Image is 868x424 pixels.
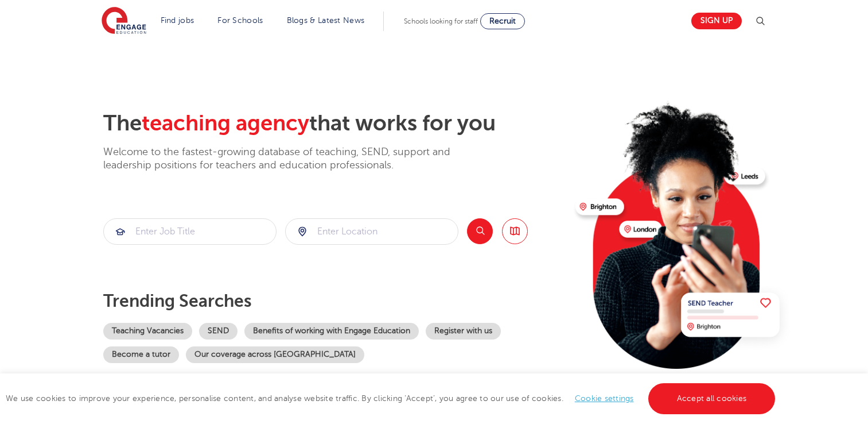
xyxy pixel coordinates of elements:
[285,218,458,245] div: Submit
[244,323,419,340] a: Benefits of working with Engage Education
[691,13,742,29] a: Sign up
[103,346,179,363] a: Become a tutor
[103,291,566,311] p: Trending searches
[426,323,501,340] a: Register with us
[103,110,566,137] h2: The that works for you
[217,16,263,25] a: For Schools
[489,17,516,25] span: Recruit
[161,16,194,25] a: Find jobs
[480,13,525,29] a: Recruit
[142,111,309,136] span: teaching agency
[404,17,478,25] span: Schools looking for staff
[199,323,238,340] a: SEND
[103,145,482,172] p: Welcome to the fastest-growing database of teaching, SEND, support and leadership positions for t...
[286,219,458,244] input: Submit
[103,323,192,340] a: Teaching Vacancies
[104,219,276,244] input: Submit
[467,218,493,244] button: Search
[103,218,277,245] div: Submit
[102,7,146,36] img: Engage Education
[287,16,365,25] a: Blogs & Latest News
[575,394,634,403] a: Cookie settings
[648,383,776,414] a: Accept all cookies
[186,346,364,363] a: Our coverage across [GEOGRAPHIC_DATA]
[6,394,778,403] span: We use cookies to improve your experience, personalise content, and analyse website traffic. By c...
